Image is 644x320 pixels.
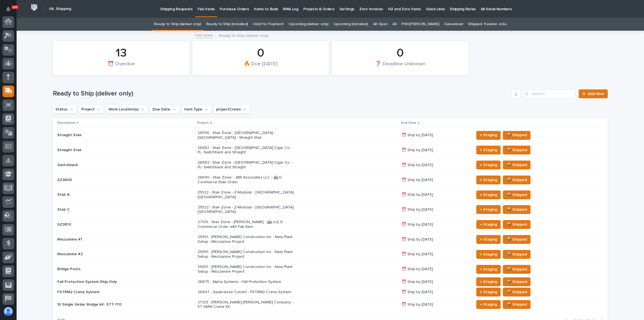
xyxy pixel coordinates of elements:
[402,222,470,227] p: ⏰ Ship by [DATE]
[503,277,531,286] button: 📦 Shipped
[57,192,154,197] p: Stair A
[12,5,18,9] p: 100
[476,220,501,229] button: ← Staging
[402,133,470,138] p: ⏰ Ship by [DATE]
[476,250,501,259] button: ← Staging
[480,251,497,258] span: ← Staging
[402,237,470,242] p: ⏰ Ship by [DATE]
[341,61,459,72] div: ❓ Deadline Unknown
[476,300,501,309] button: ← Staging
[476,288,501,296] button: ← Staging
[506,251,527,258] span: 📦 Shipped
[503,190,531,199] button: 📦 Shipped
[402,192,470,197] p: ⏰ Ship by [DATE]
[2,306,14,317] button: users-avatar
[402,290,470,295] p: ⏰ Ship by [DATE]
[480,266,497,273] span: ← Staging
[202,61,320,72] div: 🔥 Due [DATE]
[253,18,284,31] a: Hold for Payment
[506,236,527,243] span: 📦 Shipped
[202,46,320,60] div: 0
[57,267,154,272] p: Bridge Posts
[402,252,470,257] p: ⏰ Ship by [DATE]
[206,18,248,31] a: Ready to Ship (installed)
[480,132,497,138] span: ← Staging
[53,172,608,187] tr: SZ380026840 - Stair Zone - JBR Associates LLC - 🤖 E-Commerce Stair Order⏰ Ship by [DATE]← Staging...
[53,297,608,312] tr: 5t Single Girder Bridge kit- STT-17027129 - [PERSON_NAME] [PERSON_NAME] Company - 5T SMW Crane Ki...
[57,148,154,153] p: Striaght Stair
[62,46,180,60] div: 13
[198,265,294,274] p: 25891 - [PERSON_NAME] Construction Inc - New Plant Setup - Mezzanine Project
[53,217,608,232] tr: SZ381027105 - Stair Zone - [PERSON_NAME] - 🤖 (v2) E-Commerce Order with Fab Item⏰ Ship by [DATE]←...
[53,90,509,98] h1: Ready to Ship (deliver only)
[506,221,527,228] span: 📦 Shipped
[468,18,507,31] a: Shipped Traveler Jobs
[503,161,531,169] button: 📦 Shipped
[402,207,470,212] p: ⏰ Ship by [DATE]
[198,146,294,155] p: 26682 - Stair Zone - [GEOGRAPHIC_DATA] Cigar Co - FL- Switchback and Straight
[53,128,608,143] tr: Straight Stair26595 - Stair Zone - [GEOGRAPHIC_DATA] - [GEOGRAPHIC_DATA] - Straight Stair⏰ Ship b...
[392,18,396,31] a: All
[506,132,527,138] span: 📦 Shipped
[444,18,463,31] a: Galvanized
[503,300,531,309] button: 📦 Shipped
[195,32,213,38] a: Fab Items
[2,3,14,15] button: Notifications
[197,120,209,126] p: Project
[480,289,497,295] span: ← Staging
[289,18,329,31] a: Upcoming (deliver only)
[79,105,104,114] button: Project
[57,222,154,227] p: SZ3810
[401,18,439,31] a: PWI/[PERSON_NAME]
[198,131,294,140] p: 26595 - Stair Zone - [GEOGRAPHIC_DATA] - [GEOGRAPHIC_DATA] - Straight Stair
[480,206,497,213] span: ← Staging
[476,146,501,154] button: ← Staging
[503,205,531,214] button: 📦 Shipped
[503,146,531,154] button: 📦 Shipped
[402,302,470,307] p: ⏰ Ship by [DATE]
[57,252,154,257] p: Mezzanine #2
[53,232,608,247] tr: Mezzanine #125891 - [PERSON_NAME] Construction Inc - New Plant Setup - Mezzanine Project⏰ Ship by...
[523,89,575,98] div: Search
[198,300,294,309] p: 27129 - [PERSON_NAME] [PERSON_NAME] Company - 5T SMW Crane Kit
[198,175,294,185] p: 26840 - Stair Zone - JBR Associates LLC - 🤖 E-Commerce Stair Order
[506,162,527,168] span: 📦 Shipped
[480,236,497,243] span: ← Staging
[476,265,501,274] button: ← Staging
[480,278,497,285] span: ← Staging
[480,162,497,168] span: ← Staging
[341,46,459,60] div: 0
[219,32,268,38] p: Ready to Ship (deliver only)
[506,177,527,183] span: 📦 Shipped
[503,176,531,184] button: 📦 Shipped
[198,235,294,244] p: 25891 - [PERSON_NAME] Construction Inc - New Plant Setup - Mezzanine Project
[198,280,294,284] p: 26675 - Alpha Systems - Fall Protection System
[373,18,388,31] a: All Open
[57,120,76,126] p: Description
[402,267,470,272] p: ⏰ Ship by [DATE]
[476,131,501,140] button: ← Staging
[7,7,14,16] div: Notifications100
[57,133,154,138] p: Straight Stair
[503,265,531,274] button: 📦 Shipped
[402,163,470,167] p: ⏰ Ship by [DATE]
[53,287,608,297] tr: FSTRM2 Crane System26697 - Seabreeze Culvert - FSTRM2 Crane System⏰ Ship by [DATE]← Staging📦 Shipped
[588,92,604,96] span: Add New
[476,190,501,199] button: ← Staging
[402,148,470,153] p: ⏰ Ship by [DATE]
[333,18,368,31] a: Upcoming (installed)
[503,250,531,259] button: 📦 Shipped
[506,278,527,285] span: 📦 Shipped
[476,176,501,184] button: ← Staging
[506,206,527,213] span: 📦 Shipped
[53,158,608,172] tr: Switchback26682 - Stair Zone - [GEOGRAPHIC_DATA] Cigar Co - FL- Switchback and Straight⏰ Ship by ...
[401,120,417,126] p: Due Date
[57,280,154,284] p: Fall Protection System Ship Only
[506,147,527,153] span: 📦 Shipped
[53,187,608,202] tr: Stair A25522 - Stair Zone - Z-Modular - [GEOGRAPHIC_DATA] [GEOGRAPHIC_DATA]⏰ Ship by [DATE]← Stag...
[150,105,179,114] button: Due Date
[476,277,501,286] button: ← Staging
[506,192,527,198] span: 📦 Shipped
[53,262,608,277] tr: Bridge Posts25891 - [PERSON_NAME] Construction Inc - New Plant Setup - Mezzanine Project⏰ Ship by...
[506,266,527,273] span: 📦 Shipped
